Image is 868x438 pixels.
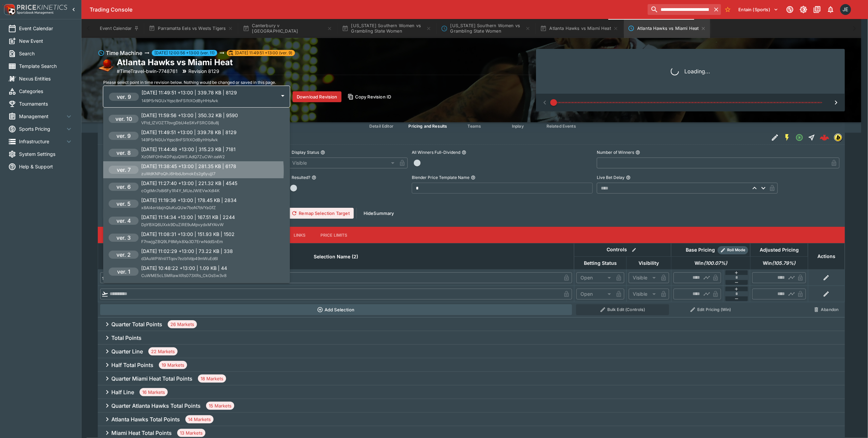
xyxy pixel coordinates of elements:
[141,205,216,210] span: x8Al4erIdajnQIuKuQUw7boN7bVYaGfZ
[116,149,131,157] h6: ver. 8
[116,251,131,259] h6: ver. 2
[141,214,235,221] p: [DATE] 11:14:34 +13:00 | 167.51 KB | 2244
[141,137,218,142] span: 149P5rNGUxYqsc8nFSI1tXOdByHHsAvk
[141,197,237,204] p: [DATE] 11:19:36 +13:00 | 178.45 KB | 2834
[141,256,218,261] span: d3AuWPWnli1Tqov7ezbIVdp49mWuEd6l
[141,222,224,227] span: DpYBXQ6UXxk9DuZiRE9uMpvydxMYAivW
[116,217,131,225] h6: ver. 4
[141,264,227,272] p: [DATE] 10:48:22 +13:00 | 1.09 KB | 44
[141,120,219,125] span: VFtd_IZVOZT7ovgDbU4eSKvFSRCG8u8j
[141,180,237,187] p: [DATE] 11:27:40 +13:00 | 221.32 KB | 4545
[141,129,237,136] p: [DATE] 11:49:51 +13:00 | 339.78 KB | 8129
[116,234,131,242] h6: ver. 3
[115,115,132,123] h6: ver. 10
[116,132,131,140] h6: ver. 9
[141,273,226,278] span: CuWME5cL5MRawXRs073XRs_CkGsSw3v8
[141,112,238,119] p: [DATE] 11:59:56 +13:00 | 350.32 KB | 9590
[116,183,131,191] h6: ver. 6
[117,166,131,174] h6: ver. 7
[141,146,236,153] p: [DATE] 11:44:48 +13:00 | 315.23 KB | 7181
[141,248,233,255] p: [DATE] 11:02:29 +13:00 | 73.22 KB | 338
[141,239,223,244] span: F7nwjgZBQ9LP8Myk8Xa3D7ErwNddSnEm
[116,200,131,208] h6: ver. 5
[141,231,235,238] p: [DATE] 11:08:31 +13:00 | 151.93 KB | 1502
[141,154,225,159] span: Xz0MFOHh4DPajuQWS.AdQ7ZuCWr.oaW2
[117,268,130,276] h6: ver. 1
[141,163,236,170] p: [DATE] 11:38:45 +13:00 | 281.35 KB | 6178
[141,171,216,176] span: zuWdKNPoQh.i6HbdJbmokEs2g6yujjl7
[141,188,220,193] span: cOgtMn7o8i6Fy1R4Y_MUeJWlEVwXdl4K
